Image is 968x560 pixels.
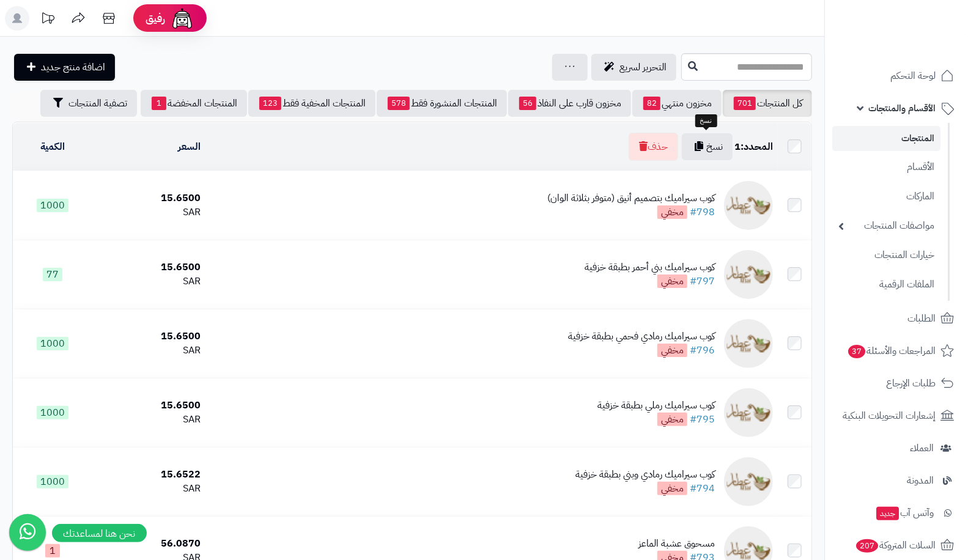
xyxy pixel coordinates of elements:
span: 82 [643,97,660,110]
a: مواصفات المنتجات [832,213,940,239]
span: 578 [388,97,410,110]
span: 1000 [37,199,68,212]
div: المحدد: [734,140,773,154]
div: 15.6522 [97,468,201,482]
a: #794 [690,481,715,496]
a: #797 [690,274,715,289]
div: كوب سيراميك بتصميم أنيق (متوفر بثلاثة الوان) [547,191,715,205]
a: المنتجات المخفية فقط123 [248,90,375,117]
span: جديد [876,507,899,520]
div: SAR [97,205,201,219]
img: logo-2.png [885,28,956,54]
span: 1 [734,139,741,154]
a: المدونة [832,466,961,495]
span: رفيق [146,11,165,26]
span: تصفية المنتجات [68,96,127,111]
a: الكمية [40,139,65,154]
a: الطلبات [832,304,961,333]
span: الطلبات [907,310,936,327]
img: كوب سيراميك رمادي وبني بطبقة خزفية [724,457,773,506]
span: وآتس آب [875,504,934,521]
a: #796 [690,343,715,358]
img: كوب سيراميك رمادي فحمي بطبقة خزفية [724,319,773,368]
span: المدونة [907,472,934,489]
div: كوب سيراميك بني أحمر بطبقة خزفية [585,260,715,274]
div: كوب سيراميك رملي بطبقة خزفية [597,399,715,413]
span: 1000 [37,406,68,419]
span: اضافة منتج جديد [41,60,105,75]
a: اضافة منتج جديد [14,54,115,81]
img: كوب سيراميك رملي بطبقة خزفية [724,388,773,437]
div: كوب سيراميك رمادي فحمي بطبقة خزفية [568,330,715,344]
button: نسخ [682,133,733,160]
div: SAR [97,413,201,427]
div: 15.6500 [97,330,201,344]
button: تصفية المنتجات [40,90,137,117]
a: السلات المتروكة207 [832,531,961,560]
div: SAR [97,344,201,358]
div: نسخ [695,114,717,128]
span: طلبات الإرجاع [886,375,936,392]
img: كوب سيراميك بتصميم أنيق (متوفر بثلاثة الوان) [724,181,773,230]
a: إشعارات التحويلات البنكية [832,401,961,430]
a: #798 [690,205,715,219]
div: SAR [97,482,201,496]
a: التحرير لسريع [591,54,676,81]
a: المنتجات [832,126,940,151]
a: تحديثات المنصة [32,6,63,34]
a: لوحة التحكم [832,61,961,90]
span: المراجعات والأسئلة [847,342,936,359]
span: 1 [152,97,166,110]
span: السلات المتروكة [855,537,936,554]
a: مخزون منتهي82 [632,90,722,117]
a: #795 [690,412,715,427]
span: 123 [259,97,281,110]
div: كوب سيراميك رمادي وبني بطبقة خزفية [575,468,715,482]
a: طلبات الإرجاع [832,369,961,398]
div: مسحوق عشبة الماعز [638,537,715,551]
span: 37 [848,344,866,358]
span: 1000 [37,475,68,488]
div: SAR [97,274,201,289]
span: 56 [519,97,536,110]
span: التحرير لسريع [619,60,667,75]
span: العملاء [910,440,934,457]
a: المراجعات والأسئلة37 [832,336,961,366]
span: الأقسام والمنتجات [868,100,936,117]
div: 15.6500 [97,260,201,274]
span: مخفي [657,344,687,357]
img: ai-face.png [170,6,194,31]
a: الماركات [832,183,940,210]
span: لوحة التحكم [890,67,936,84]
span: مخفي [657,205,687,219]
span: 701 [734,97,756,110]
span: 1000 [37,337,68,350]
a: العملاء [832,433,961,463]
a: كل المنتجات701 [723,90,812,117]
a: السعر [178,139,201,154]
div: 56.0870 [97,537,201,551]
span: مخفي [657,413,687,426]
a: وآتس آبجديد [832,498,961,528]
button: حذف [629,133,678,161]
div: 15.6500 [97,191,201,205]
a: المنتجات المخفضة1 [141,90,247,117]
img: كوب سيراميك بني أحمر بطبقة خزفية [724,250,773,299]
a: خيارات المنتجات [832,242,940,268]
span: مخفي [657,482,687,495]
a: المنتجات المنشورة فقط578 [377,90,507,117]
span: إشعارات التحويلات البنكية [843,407,936,424]
a: الملفات الرقمية [832,271,940,298]
div: 15.6500 [97,399,201,413]
span: 207 [856,539,879,553]
a: مخزون قارب على النفاذ56 [508,90,631,117]
span: 1 [45,544,60,558]
span: 77 [43,268,62,281]
a: الأقسام [832,154,940,180]
span: مخفي [657,274,687,288]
